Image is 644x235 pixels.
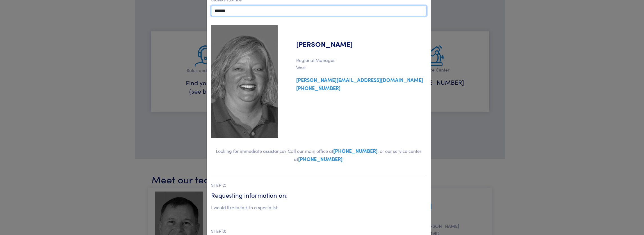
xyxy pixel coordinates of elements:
a: [PHONE_NUMBER] [298,155,342,162]
a: [PERSON_NAME][EMAIL_ADDRESS][DOMAIN_NAME] [285,76,423,83]
p: STEP 3: [211,227,426,235]
h5: [PERSON_NAME] [285,25,426,54]
img: misti-toro.jpg [211,25,278,137]
p: STEP 2: [211,181,426,189]
a: [PHONE_NUMBER] [333,147,378,154]
a: [PHONE_NUMBER] [285,84,341,91]
p: Looking for immediate assistance? Call our main office at , or our service center at . [211,147,426,163]
li: I would like to talk to a specialist. [211,204,278,211]
h6: Requesting information on: [211,191,426,200]
p: Regional Manager West [285,57,426,71]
